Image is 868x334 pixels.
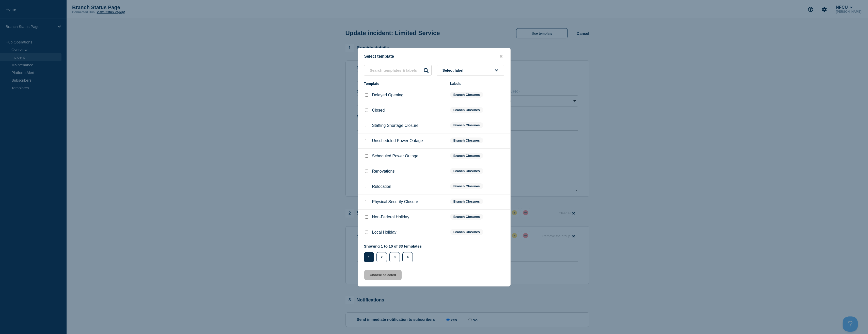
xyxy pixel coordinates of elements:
[450,214,483,220] span: Branch Closures
[364,252,374,262] button: 1
[372,200,418,204] p: Physical Security Closure
[437,65,504,75] button: Select label
[450,199,483,204] span: Branch Closures
[498,54,504,59] button: close button
[372,139,423,143] p: Unscheduled Power Outage
[372,154,418,158] p: Scheduled Power Outage
[365,124,368,127] input: Staffing Shortage Closure checkbox
[450,138,483,143] span: Branch Closures
[450,107,483,113] span: Branch Closures
[365,170,368,173] input: Renovations checkbox
[450,92,483,98] span: Branch Closures
[372,123,419,128] p: Staffing Shortage Closure
[364,82,445,86] div: Template
[443,68,466,72] span: Select label
[450,153,483,159] span: Branch Closures
[450,122,483,128] span: Branch Closures
[365,139,368,142] input: Unscheduled Power Outage checkbox
[376,252,387,262] button: 2
[372,230,397,235] p: Local Holiday
[372,169,395,174] p: Renovations
[372,108,385,113] p: Closed
[365,154,368,158] input: Scheduled Power Outage checkbox
[402,252,413,262] button: 4
[364,270,402,280] button: Choose selected
[372,184,391,189] p: Relocation
[358,54,510,59] div: Select template
[364,244,422,248] p: Showing 1 to 10 of 33 templates
[365,185,368,188] input: Relocation checkbox
[365,231,368,234] input: Local Holiday checkbox
[372,93,404,97] p: Delayed Opening
[365,215,368,219] input: Non-Federal Holiday checkbox
[365,109,368,112] input: Closed checkbox
[365,93,368,97] input: Delayed Opening checkbox
[372,215,409,219] p: Non-Federal Holiday
[365,200,368,203] input: Physical Security Closure checkbox
[364,65,432,75] input: Search templates & labels
[389,252,400,262] button: 3
[450,168,483,174] span: Branch Closures
[450,82,504,86] div: Labels
[450,229,483,235] span: Branch Closures
[450,183,483,189] span: Branch Closures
